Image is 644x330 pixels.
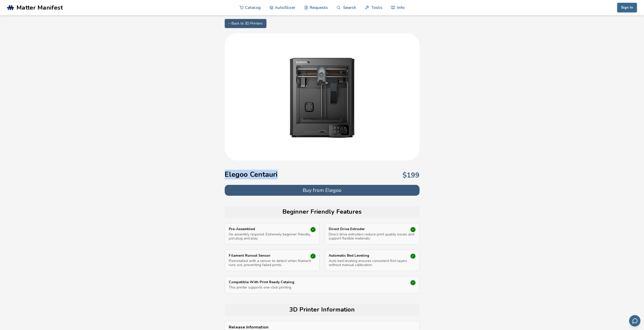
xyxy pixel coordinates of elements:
[272,46,373,147] img: Elegoo Centauri
[329,232,416,240] p: Direct drive extruders reduce print quality issues and support flexible materials.
[410,280,416,285] div: ✓
[229,254,303,258] p: Filament Runout Sensor
[410,254,416,259] div: ✓
[229,232,316,240] p: No assembly required. Extremely beginner friendly, just plug and play.
[229,259,316,267] p: Preinstalled with a sensor to detect when filament runs out, preventing failed prints.
[225,185,420,196] button: Buy from Elegoo
[617,3,637,12] button: Sign In
[229,280,387,284] p: Compatible With Print Ready Catalog
[329,259,416,267] p: Auto bed leveling ensures consistent first layers without manual calibration.
[227,208,417,215] h2: Beginner Friendly Features
[629,315,640,326] button: Send feedback via email
[16,4,63,11] span: Matter Manifest
[410,227,416,232] div: ✓
[229,280,416,290] a: Compatible With Print Ready CatalogThis printer supports one-click printing✓
[229,325,416,329] p: Release Information
[227,306,417,313] h2: 3D Printer Information
[329,254,403,258] p: Automatic Bed Leveling
[229,227,303,231] p: Pre-Assembled
[225,170,278,179] h1: Elegoo Centauri
[225,19,266,28] a: ← Back to 3D Printers
[310,254,316,259] div: ✓
[403,171,420,179] p: $ 199
[310,227,316,232] div: ✓
[229,285,416,290] p: This printer supports one-click printing
[329,227,403,231] p: Direct Drive Extruder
